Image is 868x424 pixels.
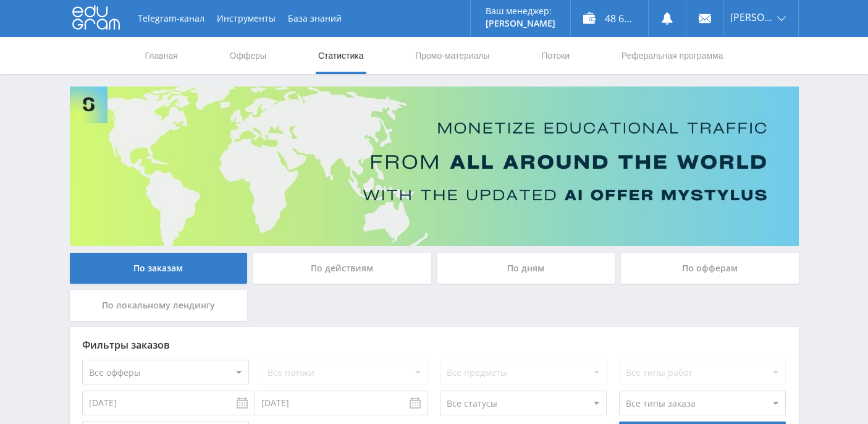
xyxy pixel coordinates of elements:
a: Промо-материалы [414,37,491,74]
p: [PERSON_NAME] [486,19,555,28]
div: По заказам [70,253,248,284]
div: По локальному лендингу [70,290,248,321]
a: Потоки [540,37,571,74]
a: Статистика [317,37,365,74]
p: Ваш менеджер: [486,6,555,16]
div: Фильтры заказов [82,339,786,350]
div: По дням [437,253,615,284]
img: Banner [70,87,799,246]
span: [PERSON_NAME] [730,12,773,22]
div: По действиям [253,253,431,284]
div: По офферам [621,253,799,284]
a: Реферальная программа [620,37,725,74]
a: Главная [144,37,179,74]
a: Офферы [229,37,268,74]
